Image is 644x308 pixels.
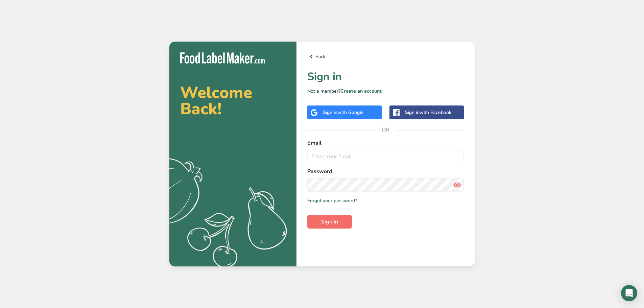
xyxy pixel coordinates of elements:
[307,167,464,175] label: Password
[376,120,396,140] span: OR
[307,139,464,147] label: Email
[307,150,464,163] input: Enter Your Email
[405,109,451,116] div: Sign in
[307,69,464,85] h1: Sign in
[307,52,464,61] a: Back
[420,109,451,116] span: with Facebook
[307,88,464,95] p: Not a member?
[337,109,364,116] span: with Google
[307,215,352,229] button: Sign in
[180,52,265,64] img: Food Label Maker
[621,285,637,301] div: Open Intercom Messenger
[321,218,338,226] span: Sign in
[340,88,382,94] a: Create an account
[180,85,286,117] h2: Welcome Back!
[307,197,357,204] a: Forgot your password?
[323,109,364,116] div: Sign in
